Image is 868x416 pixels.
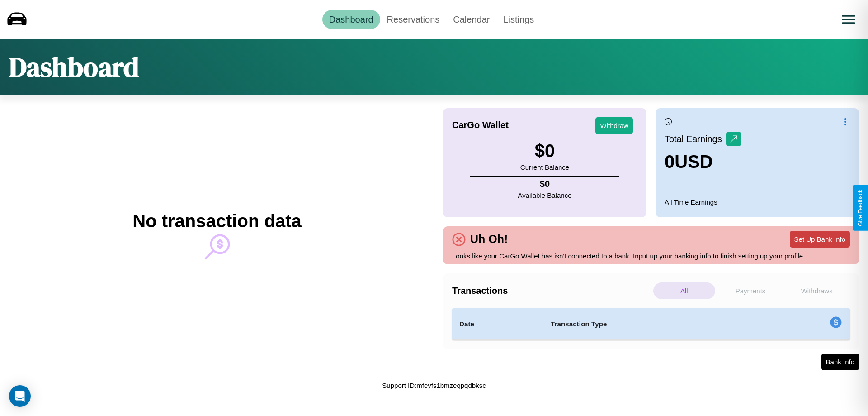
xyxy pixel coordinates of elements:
[518,179,572,189] h4: $ 0
[665,196,850,208] p: All Time Earnings
[452,308,850,340] table: simple table
[520,161,569,173] p: Current Balance
[9,385,31,407] div: Open Intercom Messenger
[857,190,863,226] div: Give Feedback
[452,286,651,296] h4: Transactions
[836,7,861,32] button: Open menu
[821,354,859,370] button: Bank Info
[786,282,848,299] p: Withdraws
[459,319,536,330] h4: Date
[551,319,756,330] h4: Transaction Type
[380,10,447,29] a: Reservations
[382,379,486,392] p: Support ID: mfeyfs1bmzeqpqdbksc
[452,250,850,262] p: Looks like your CarGo Wallet has isn't connected to a bank. Input up your banking info to finish ...
[720,282,782,299] p: Payments
[518,189,572,201] p: Available Balance
[790,231,850,248] button: Set Up Bank Info
[595,117,633,134] button: Withdraw
[446,10,496,29] a: Calendar
[132,211,301,231] h2: No transaction data
[653,282,715,299] p: All
[496,10,541,29] a: Listings
[665,131,726,147] p: Total Earnings
[466,233,512,246] h4: Uh Oh!
[520,141,569,161] h3: $ 0
[9,48,139,86] h1: Dashboard
[322,10,380,29] a: Dashboard
[665,152,741,172] h3: 0 USD
[452,120,509,130] h4: CarGo Wallet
